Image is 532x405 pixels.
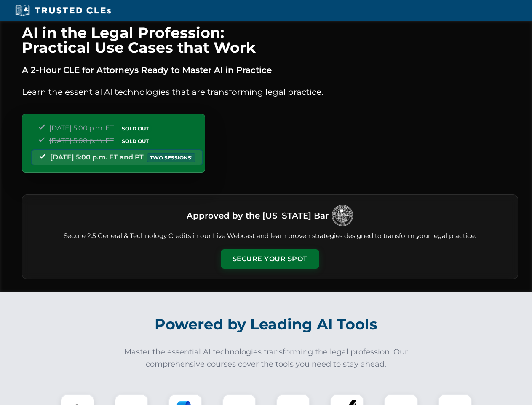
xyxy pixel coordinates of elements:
span: [DATE] 5:00 p.m. ET [49,124,114,132]
span: SOLD OUT [119,137,152,146]
img: Trusted CLEs [13,4,113,17]
span: [DATE] 5:00 p.m. ET [49,137,114,145]
h2: Powered by Leading AI Tools [33,310,500,339]
img: Logo [332,205,353,226]
p: A 2-Hour CLE for Attorneys Ready to Master AI in Practice [22,63,518,77]
p: Learn the essential AI technologies that are transforming legal practice. [22,85,518,99]
button: Secure Your Spot [221,249,319,269]
p: Master the essential AI technologies transforming the legal profession. Our comprehensive courses... [119,346,414,370]
h3: Approved by the [US_STATE] Bar [187,208,329,223]
p: Secure 2.5 General & Technology Credits in our Live Webcast and learn proven strategies designed ... [32,231,508,241]
span: SOLD OUT [119,124,152,133]
h1: AI in the Legal Profession: Practical Use Cases that Work [22,25,518,55]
